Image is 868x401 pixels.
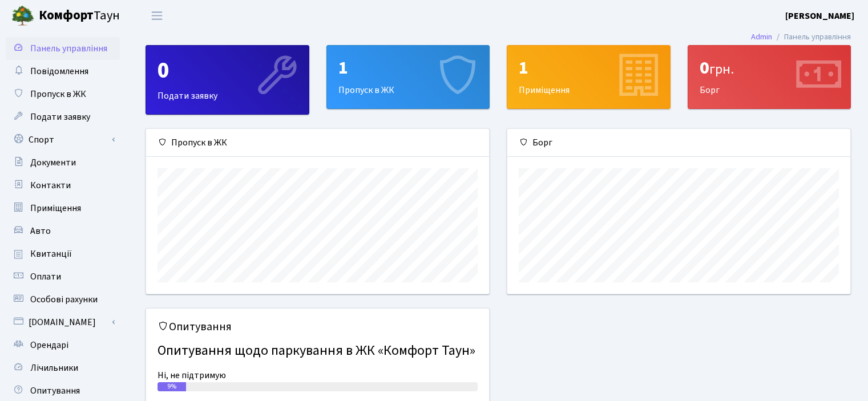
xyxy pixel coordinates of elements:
div: Приміщення [507,46,670,108]
a: Документи [6,151,120,174]
a: Admin [751,31,772,43]
div: Пропуск в ЖК [327,46,490,108]
img: logo.png [11,5,34,27]
span: Орендарі [30,339,68,351]
div: Пропуск в ЖК [146,129,489,157]
span: Приміщення [30,202,81,214]
a: Контакти [6,174,120,197]
a: 0Подати заявку [146,45,309,115]
a: Квитанції [6,242,120,265]
b: Комфорт [39,6,94,25]
b: [PERSON_NAME] [785,10,854,22]
a: Спорт [6,128,120,151]
a: Повідомлення [6,60,120,83]
span: Опитування [30,384,80,397]
button: Переключити навігацію [143,6,171,25]
h5: Опитування [158,320,478,334]
div: 1 [519,57,659,79]
div: 0 [700,57,839,79]
span: грн. [709,59,734,79]
div: Борг [688,46,851,108]
a: Особові рахунки [6,288,120,311]
div: 1 [338,57,478,79]
span: Оплати [30,270,61,283]
h4: Опитування щодо паркування в ЖК «Комфорт Таун» [158,338,478,364]
a: Орендарі [6,334,120,357]
li: Панель управління [772,31,851,43]
div: Подати заявку [146,46,309,114]
span: Лічильники [30,362,78,374]
a: Приміщення [6,197,120,220]
span: Документи [30,156,76,169]
a: Лічильники [6,357,120,379]
div: Ні, не підтримую [158,368,478,382]
span: Контакти [30,179,71,192]
div: 0 [158,57,297,84]
span: Повідомлення [30,65,88,78]
a: Авто [6,220,120,242]
span: Пропуск в ЖК [30,88,86,100]
span: Авто [30,225,51,237]
a: Панель управління [6,37,120,60]
span: Квитанції [30,248,72,260]
span: Панель управління [30,42,107,55]
div: Борг [507,129,850,157]
div: 9% [158,382,186,391]
nav: breadcrumb [734,25,868,49]
span: Особові рахунки [30,293,98,306]
a: 1Приміщення [507,45,671,109]
a: 1Пропуск в ЖК [326,45,490,109]
a: [PERSON_NAME] [785,9,854,23]
a: Подати заявку [6,106,120,128]
a: Пропуск в ЖК [6,83,120,106]
span: Таун [39,6,120,26]
a: Оплати [6,265,120,288]
span: Подати заявку [30,111,90,123]
a: [DOMAIN_NAME] [6,311,120,334]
